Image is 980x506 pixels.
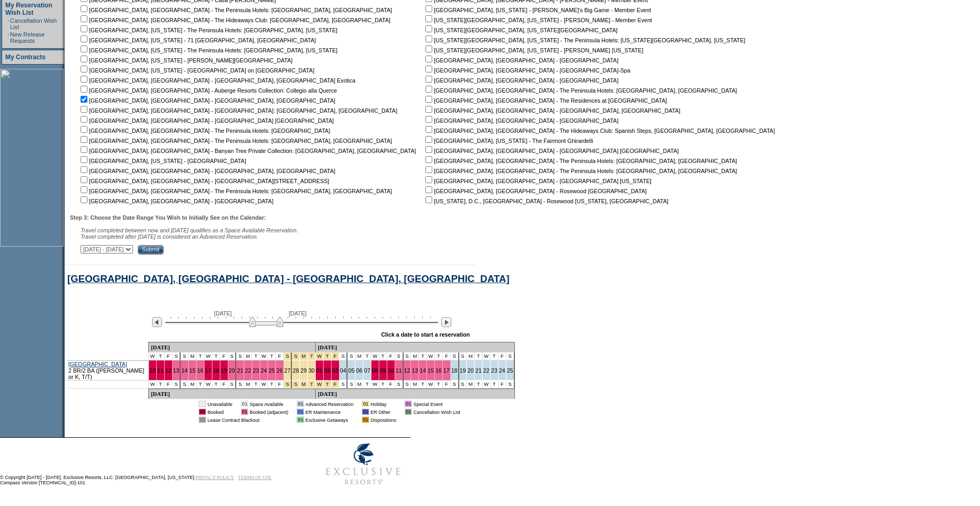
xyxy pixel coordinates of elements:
td: Independence Day 2026 - Saturday to Saturday [332,353,340,360]
nobr: [GEOGRAPHIC_DATA], [GEOGRAPHIC_DATA] - [GEOGRAPHIC_DATA], [GEOGRAPHIC_DATA] Exotica [78,77,355,84]
a: My Reservation Wish List [5,2,52,16]
td: S [181,381,189,388]
td: S [228,353,237,360]
td: W [483,381,491,388]
td: S [348,381,355,388]
td: Independence Day 2026 - Saturday to Saturday [300,353,308,360]
nobr: [GEOGRAPHIC_DATA], [GEOGRAPHIC_DATA] - [GEOGRAPHIC_DATA][STREET_ADDRESS] [78,178,329,184]
nobr: [GEOGRAPHIC_DATA], [GEOGRAPHIC_DATA] - [GEOGRAPHIC_DATA] [423,118,618,124]
a: 03 [332,367,338,374]
td: T [419,381,427,388]
nobr: [GEOGRAPHIC_DATA], [GEOGRAPHIC_DATA] - The Peninsula Hotels: [GEOGRAPHIC_DATA], [GEOGRAPHIC_DATA] [423,168,737,174]
nobr: [GEOGRAPHIC_DATA], [GEOGRAPHIC_DATA] - Auberge Resorts Collection: Collegio alla Querce [78,87,337,94]
nobr: [GEOGRAPHIC_DATA], [GEOGRAPHIC_DATA] - [GEOGRAPHIC_DATA]: [GEOGRAPHIC_DATA], [GEOGRAPHIC_DATA] [78,107,397,114]
td: T [379,381,387,388]
td: W [371,381,379,388]
td: T [197,381,204,388]
td: T [157,381,165,388]
td: F [165,353,173,360]
td: Holiday [371,401,397,407]
a: 17 [443,367,450,374]
td: F [276,353,284,360]
td: T [212,381,220,388]
td: [DATE] [316,342,514,353]
a: 21 [237,367,243,374]
nobr: [GEOGRAPHIC_DATA], [US_STATE] - [PERSON_NAME]'s Big Game - Member Event [423,7,651,13]
td: S [404,353,412,360]
a: 10 [149,367,156,374]
td: T [435,353,443,360]
td: S [236,381,244,388]
td: 01 [241,409,248,415]
td: Independence Day 2026 - Saturday to Saturday [316,353,324,360]
nobr: [GEOGRAPHIC_DATA], [GEOGRAPHIC_DATA] - [GEOGRAPHIC_DATA]-Spa [423,67,630,74]
td: · [7,31,9,44]
td: 01 [362,401,369,407]
td: F [443,381,451,388]
td: S [173,381,181,388]
td: Space Available [250,401,288,407]
td: S [340,353,348,360]
td: T [252,381,260,388]
nobr: [GEOGRAPHIC_DATA], [GEOGRAPHIC_DATA] - The Peninsula Hotels: [GEOGRAPHIC_DATA], [GEOGRAPHIC_DATA] [423,87,737,94]
td: T [435,381,443,388]
td: 01 [405,409,412,415]
td: F [165,381,173,388]
td: T [475,353,483,360]
td: F [498,353,506,360]
td: Independence Day 2026 - Saturday to Saturday [292,381,300,388]
a: 13 [412,367,418,374]
td: Independence Day 2026 - Saturday to Saturday [284,381,292,388]
a: 18 [451,367,458,374]
a: 08 [372,367,378,374]
td: Independence Day 2026 - Saturday to Saturday [300,381,308,388]
a: 25 [269,367,275,374]
td: T [491,381,498,388]
td: Dispositions [371,417,397,423]
td: S [451,381,459,388]
td: M [355,381,363,388]
td: S [228,381,237,388]
td: W [483,353,491,360]
td: M [411,353,419,360]
nobr: [GEOGRAPHIC_DATA], [GEOGRAPHIC_DATA] - [GEOGRAPHIC_DATA] [423,57,618,64]
td: T [268,381,276,388]
a: 29 [300,367,307,374]
a: 27 [284,367,291,374]
td: Independence Day 2026 - Saturday to Saturday [308,353,316,360]
a: 20 [229,367,235,374]
a: 04 [340,367,346,374]
nobr: [GEOGRAPHIC_DATA], [GEOGRAPHIC_DATA] - The Hideaways Club: Spanish Steps, [GEOGRAPHIC_DATA], [GEO... [423,128,775,134]
td: F [387,353,395,360]
td: F [220,353,228,360]
td: Cancellation Wish List [413,409,460,415]
td: S [181,353,189,360]
td: M [189,353,197,360]
a: 26 [277,367,283,374]
a: My Contracts [5,53,46,61]
nobr: [US_STATE][GEOGRAPHIC_DATA], [US_STATE][GEOGRAPHIC_DATA] [423,27,618,33]
nobr: [US_STATE][GEOGRAPHIC_DATA], [US_STATE] - [PERSON_NAME] [US_STATE] [423,47,643,53]
nobr: [GEOGRAPHIC_DATA], [GEOGRAPHIC_DATA] - [GEOGRAPHIC_DATA] [78,198,273,204]
span: [DATE] [289,310,307,317]
td: M [355,353,363,360]
td: Unavailable [208,401,233,407]
a: [GEOGRAPHIC_DATA] [68,361,127,367]
td: S [459,381,467,388]
td: W [371,353,379,360]
nobr: [GEOGRAPHIC_DATA], [GEOGRAPHIC_DATA] - The Hideaways Club: [GEOGRAPHIC_DATA], [GEOGRAPHIC_DATA] [78,17,390,23]
nobr: [GEOGRAPHIC_DATA], [GEOGRAPHIC_DATA] - Rosewood [GEOGRAPHIC_DATA] [423,188,646,194]
td: Independence Day 2026 - Saturday to Saturday [316,381,324,388]
td: S [340,381,348,388]
nobr: [GEOGRAPHIC_DATA], [GEOGRAPHIC_DATA] - [GEOGRAPHIC_DATA], [GEOGRAPHIC_DATA] [78,97,335,104]
a: [GEOGRAPHIC_DATA], [GEOGRAPHIC_DATA] - [GEOGRAPHIC_DATA], [GEOGRAPHIC_DATA] [67,273,510,284]
a: 07 [364,367,370,374]
td: W [204,353,212,360]
td: T [419,353,427,360]
td: T [268,353,276,360]
nobr: [GEOGRAPHIC_DATA], [GEOGRAPHIC_DATA] - The Residences at [GEOGRAPHIC_DATA] [423,97,667,104]
td: 01 [297,417,304,423]
td: S [348,353,355,360]
a: 18 [213,367,219,374]
a: 14 [181,367,188,374]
